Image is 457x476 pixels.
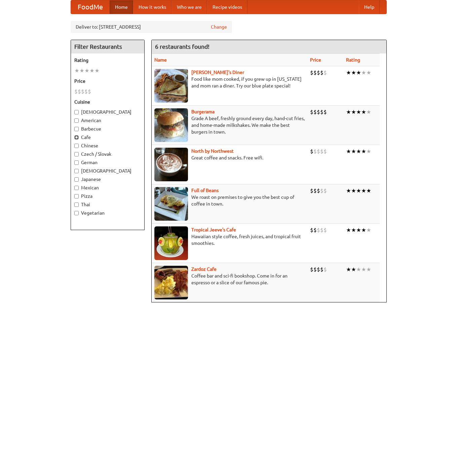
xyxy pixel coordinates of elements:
[74,168,141,174] label: [DEMOGRAPHIC_DATA]
[207,0,247,14] a: Recipe videos
[74,211,79,215] input: Vegetarian
[320,108,323,116] li: $
[317,69,320,76] li: $
[74,78,141,84] h5: Price
[74,110,79,114] input: [DEMOGRAPHIC_DATA]
[84,88,88,95] li: $
[154,57,167,63] a: Name
[154,194,305,207] p: We roast on premises to give you the best cup of coffee in town.
[191,266,217,272] a: Zardoz Cafe
[74,203,79,207] input: Thai
[346,148,351,155] li: ★
[191,227,236,232] a: Tropical Jeeve's Cafe
[154,266,188,299] img: zardoz.jpg
[74,210,141,216] label: Vegetarian
[351,69,356,76] li: ★
[89,67,94,74] li: ★
[313,226,317,234] li: $
[191,70,244,75] a: [PERSON_NAME]'s Diner
[211,24,227,30] a: Change
[346,226,351,234] li: ★
[84,67,89,74] li: ★
[74,176,141,183] label: Japanese
[71,0,110,14] a: FoodMe
[133,0,172,14] a: How it works
[359,0,380,14] a: Help
[310,108,313,116] li: $
[323,108,327,116] li: $
[154,108,188,142] img: burgerama.jpg
[71,21,232,33] div: Deliver to: [STREET_ADDRESS]
[323,148,327,155] li: $
[366,69,371,76] li: ★
[310,57,321,63] a: Price
[74,144,79,148] input: Chinese
[351,148,356,155] li: ★
[154,76,305,89] p: Food like mom cooked, if you grew up in [US_STATE] and mom ran a diner. Try our blue plate special!
[317,187,320,194] li: $
[78,88,81,95] li: $
[351,108,356,116] li: ★
[154,69,188,103] img: sallys.jpg
[74,118,79,123] input: American
[351,187,356,194] li: ★
[320,226,323,234] li: $
[74,177,79,182] input: Japanese
[356,226,361,234] li: ★
[310,187,313,194] li: $
[74,160,79,165] input: German
[366,148,371,155] li: ★
[74,99,141,105] h5: Cuisine
[154,272,305,286] p: Coffee bar and sci-fi bookshop. Come in for an espresso or a slice of our famous pie.
[356,108,361,116] li: ★
[310,266,313,273] li: $
[74,134,141,141] label: Cafe
[366,226,371,234] li: ★
[81,88,84,95] li: $
[74,109,141,115] label: [DEMOGRAPHIC_DATA]
[94,67,100,74] li: ★
[74,184,141,191] label: Mexican
[361,187,366,194] li: ★
[310,148,313,155] li: $
[191,148,234,154] a: North by Northwest
[351,266,356,273] li: ★
[346,108,351,116] li: ★
[74,88,78,95] li: $
[346,69,351,76] li: ★
[361,108,366,116] li: ★
[155,43,210,50] ng-pluralize: 6 restaurants found!
[320,187,323,194] li: $
[74,117,141,124] label: American
[356,69,361,76] li: ★
[74,125,141,132] label: Barbecue
[366,108,371,116] li: ★
[313,266,317,273] li: $
[74,152,79,156] input: Czech / Slovak
[74,142,141,149] label: Chinese
[74,169,79,173] input: [DEMOGRAPHIC_DATA]
[74,193,141,199] label: Pizza
[71,40,144,53] h4: Filter Restaurants
[361,226,366,234] li: ★
[346,57,360,63] a: Rating
[154,148,188,181] img: north.jpg
[154,115,305,135] p: Grade A beef, freshly ground every day, hand-cut fries, and home-made milkshakes. We make the bes...
[366,266,371,273] li: ★
[172,0,207,14] a: Who we are
[361,266,366,273] li: ★
[313,148,317,155] li: $
[191,188,219,193] a: Full of Beans
[191,109,215,114] b: Burgerama
[74,127,79,131] input: Barbecue
[356,187,361,194] li: ★
[154,187,188,221] img: beans.jpg
[74,194,79,198] input: Pizza
[361,69,366,76] li: ★
[74,186,79,190] input: Mexican
[317,266,320,273] li: $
